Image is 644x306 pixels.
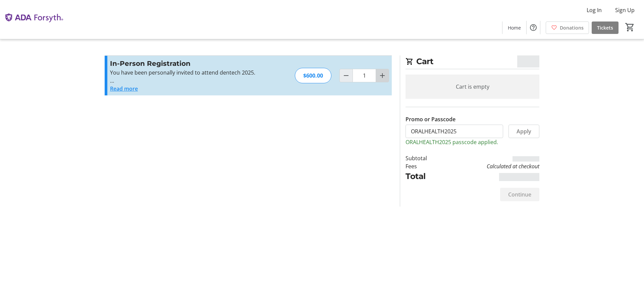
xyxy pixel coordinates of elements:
[295,68,331,83] div: $600.00
[517,127,531,135] span: Apply
[517,55,540,68] span: $0.00
[592,21,619,34] a: Tickets
[444,162,539,170] td: Calculated at checkout
[615,6,635,14] span: Sign Up
[508,125,539,138] button: Apply
[502,21,526,34] a: Home
[527,21,540,34] button: Help
[406,55,539,69] h2: Cart
[110,69,257,77] p: You have been personally invited to attend dentech 2025.
[546,21,589,34] a: Donations
[406,125,503,138] input: Enter promo or passcode
[110,58,257,69] h3: In-Person Registration
[406,138,539,146] p: ORALHEALTH2025 passcode applied.
[581,5,607,15] button: Log In
[508,24,521,31] span: Home
[376,69,389,82] button: Increment by one
[4,3,64,36] img: The ADA Forsyth Institute's Logo
[624,21,636,33] button: Cart
[406,115,455,123] label: Promo or Passcode
[560,24,584,31] span: Donations
[610,5,640,15] button: Sign Up
[597,24,613,31] span: Tickets
[406,154,444,162] td: Subtotal
[406,75,539,99] div: Cart is empty
[406,162,444,170] td: Fees
[587,6,602,14] span: Log In
[406,170,444,182] td: Total
[353,69,376,82] input: In-Person Registration Quantity
[340,69,353,82] button: Decrement by one
[110,85,138,93] button: Read more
